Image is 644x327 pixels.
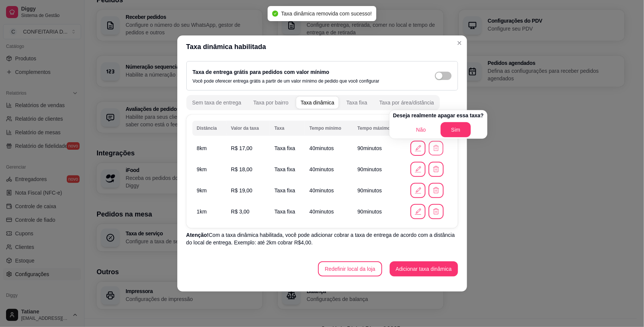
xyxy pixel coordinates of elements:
button: Não [406,122,436,137]
td: 90 minutos [353,180,402,201]
span: R$ 17,00 [231,145,252,151]
td: 40 minutos [305,180,353,201]
div: Sem taxa de entrega [192,99,241,106]
span: R$ 3,00 [231,209,249,215]
header: Taxa dinâmica habilitada [177,35,467,58]
div: Taxa dinâmica [301,99,335,106]
td: 90 minutos [353,159,402,180]
button: Sim [441,122,471,137]
td: 9 km [192,180,227,201]
th: Tempo máximo [353,121,402,136]
p: Você pode oferecer entrega grátis a partir de um valor mínimo de pedido que você configurar [193,78,380,84]
td: 8 km [192,138,227,159]
span: Taxa fixa [274,166,295,172]
th: Taxa [270,121,305,136]
p: Deseja realmente apagar essa taxa? [393,112,484,119]
span: Taxa fixa [274,209,295,215]
span: Taxa fixa [274,145,295,151]
td: 90 minutos [353,138,402,159]
span: R$ 19,00 [231,187,252,193]
span: Atenção! [186,232,209,238]
p: Com a taxa dinâmica habilitada, você pode adicionar cobrar a taxa de entrega de acordo com a dist... [186,231,458,246]
th: Distância [192,121,227,136]
td: 9 km [192,159,227,180]
div: Taxa por área/distância [380,99,434,106]
div: Taxa fixa [346,99,367,106]
td: 90 minutos [353,201,402,222]
td: 1 km [192,201,227,222]
td: 40 minutos [305,201,353,222]
div: Taxa por bairro [253,99,288,106]
label: Taxa de entrega grátis para pedidos com valor mínimo [193,69,329,75]
button: Redefinir local da loja [318,261,382,276]
td: 40 minutos [305,138,353,159]
th: Tempo mínimo [305,121,353,136]
span: Taxa fixa [274,187,295,193]
button: Adicionar taxa dinâmica [390,261,458,276]
th: Valor da taxa [226,121,270,136]
span: R$ 18,00 [231,166,252,172]
td: 40 minutos [305,159,353,180]
button: Close [453,37,466,49]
